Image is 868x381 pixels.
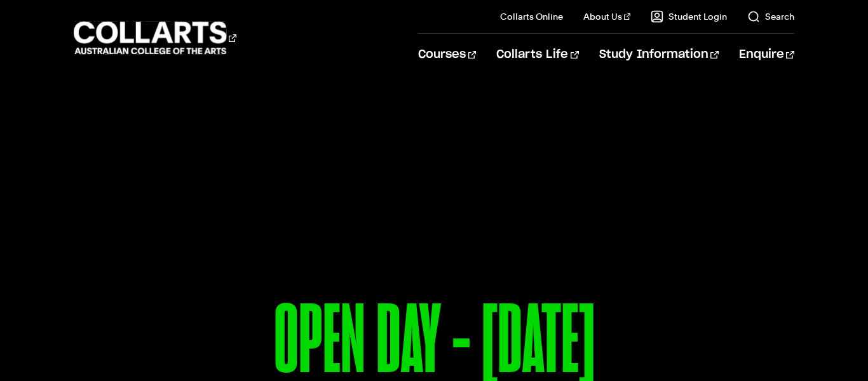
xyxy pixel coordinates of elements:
a: Collarts Life [496,34,578,76]
a: Study Information [599,34,719,76]
a: Enquire [739,34,794,76]
a: Search [747,10,794,23]
a: About Us [583,10,630,23]
a: Courses [418,34,476,76]
a: Student Login [651,10,727,23]
a: Collarts Online [500,10,563,23]
div: Go to homepage [74,20,236,56]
